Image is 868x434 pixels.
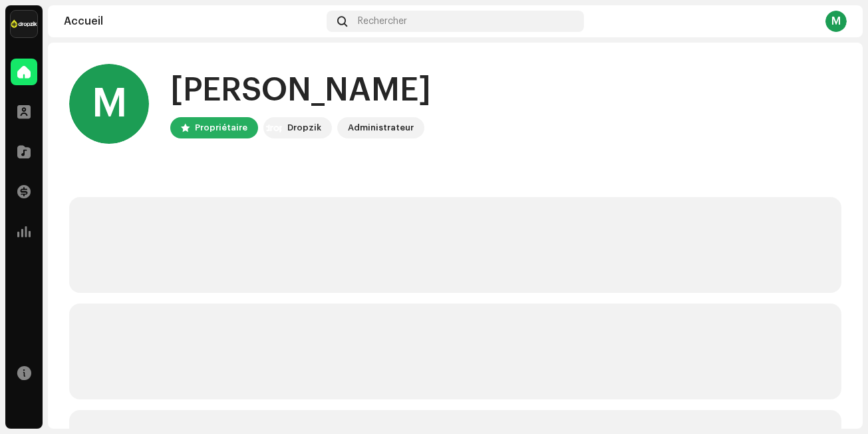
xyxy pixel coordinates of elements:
[195,120,247,136] div: Propriétaire
[358,16,407,27] span: Rechercher
[266,120,282,136] img: 6b198820-6d9f-4d8e-bd7e-78ab9e57ca24
[825,11,847,32] div: M
[348,120,414,136] div: Administrateur
[170,69,431,112] div: [PERSON_NAME]
[11,11,37,37] img: 6b198820-6d9f-4d8e-bd7e-78ab9e57ca24
[69,64,149,144] div: M
[64,16,321,27] div: Accueil
[287,120,321,136] div: Dropzik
